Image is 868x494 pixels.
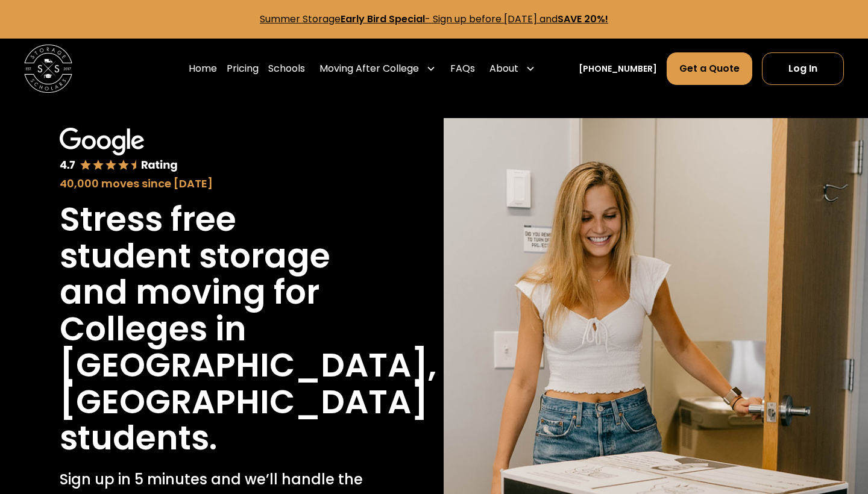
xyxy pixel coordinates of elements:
img: Google 4.7 star rating [60,128,178,173]
div: 40,000 moves since [DATE] [60,175,365,192]
a: home [24,45,72,93]
div: About [489,61,518,76]
h1: Colleges in [GEOGRAPHIC_DATA], [GEOGRAPHIC_DATA] [60,311,436,421]
a: Log In [762,52,844,85]
a: Get a Quote [667,52,752,85]
strong: SAVE 20%! [558,12,608,26]
a: [PHONE_NUMBER] [579,63,657,75]
div: About [485,52,540,86]
strong: Early Bird Special [341,12,425,26]
img: Storage Scholars main logo [24,45,72,93]
a: Pricing [227,52,259,86]
div: Moving After College [319,61,419,76]
a: FAQs [450,52,475,86]
h1: Stress free student storage and moving for [60,201,365,311]
a: Schools [268,52,305,86]
a: Home [189,52,217,86]
a: Summer StorageEarly Bird Special- Sign up before [DATE] andSAVE 20%! [260,12,608,26]
div: Moving After College [315,52,441,86]
h1: students. [60,420,217,457]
